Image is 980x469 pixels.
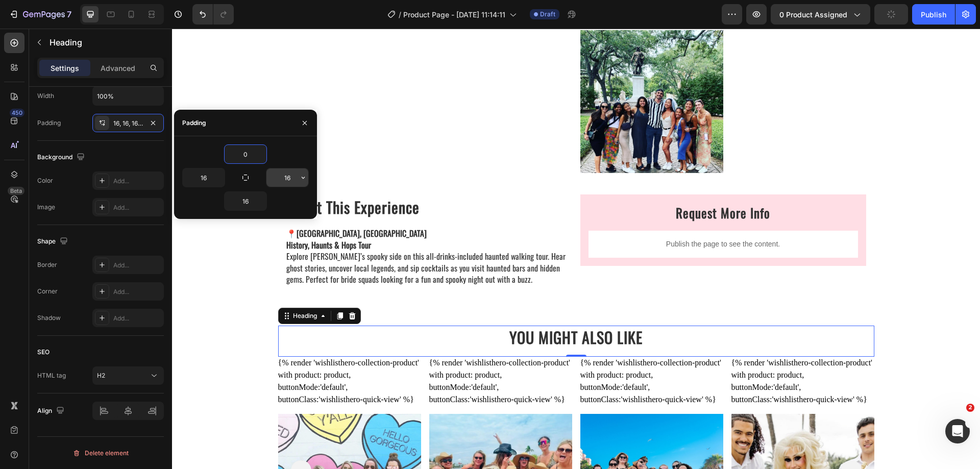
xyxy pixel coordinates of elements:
[183,168,225,187] input: Auto
[92,366,164,385] button: H2
[192,4,234,24] div: Undo/Redo
[37,313,61,323] div: Shadow
[113,119,143,128] div: 16, 16, 16, 16
[113,177,161,186] div: Add...
[37,235,70,249] div: Shape
[172,29,980,469] iframe: Design area
[945,419,970,443] iframe: Intercom live chat
[182,118,206,128] div: Padding
[51,63,79,73] p: Settings
[966,404,974,412] span: 2
[225,192,266,210] input: Auto
[4,4,76,24] button: 7
[37,371,66,380] div: HTML tag
[921,9,946,20] div: Publish
[416,210,686,221] p: Publish the page to see the content.
[408,328,551,377] div: {% render 'wishlisthero-collection-product' with product: product, buttonMode:'default', buttonCl...
[337,297,471,320] strong: YOU MIGHT ALSO LIKE
[912,4,955,24] button: Publish
[559,328,702,377] div: {% render 'wishlisthero-collection-product' with product: product, buttonMode:'default', buttonCl...
[37,287,58,296] div: Corner
[37,118,61,128] div: Padding
[106,328,249,377] div: {% render 'wishlisthero-collection-product' with product: product, buttonMode:'default', buttonCl...
[113,287,161,297] div: Add...
[113,314,161,323] div: Add...
[403,9,505,20] span: Product Page - [DATE] 11:14:11
[37,91,54,101] div: Width
[669,432,690,452] button: Carousel Next Arrow
[37,348,50,357] div: SEO
[10,109,24,117] div: 450
[266,168,308,187] input: Auto
[8,187,24,195] div: Beta
[37,151,87,164] div: Background
[540,10,555,19] span: Draft
[37,203,55,212] div: Image
[416,174,686,202] h2: Request More Info
[50,36,160,48] p: Heading
[257,328,400,377] div: {% render 'wishlisthero-collection-product' with product: product, buttonMode:'default', buttonCl...
[119,432,139,452] button: Carousel Back Arrow
[399,9,401,20] span: /
[67,8,71,20] p: 7
[93,87,163,105] input: Auto
[779,9,847,20] span: 0 product assigned
[113,203,161,212] div: Add...
[113,261,161,270] div: Add...
[771,4,870,24] button: 0 product assigned
[37,404,66,418] div: Align
[37,176,53,185] div: Color
[97,372,105,379] span: H2
[72,447,129,459] div: Delete element
[101,63,135,73] p: Advanced
[37,260,57,269] div: Border
[225,145,266,163] input: Auto
[119,283,147,292] div: Heading
[37,445,164,461] button: Delete element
